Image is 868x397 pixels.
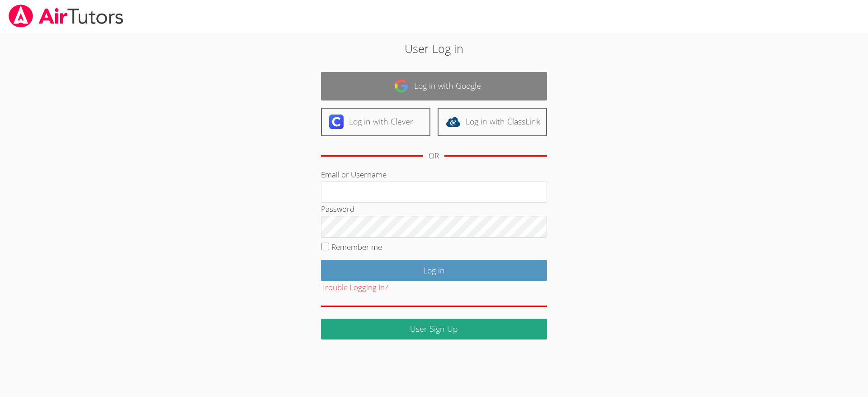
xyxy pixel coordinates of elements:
[200,40,669,57] h2: User Log in
[321,319,547,340] a: User Sign Up
[321,281,388,294] button: Trouble Logging In?
[321,108,430,136] a: Log in with Clever
[321,169,387,180] label: Email or Username
[446,115,460,129] img: classlink-logo-d6bb404cc1216ec64c9a2012d9dc4662098be43eaf13dc465df04b49fa7ab582.svg
[321,204,354,214] label: Password
[429,149,439,163] div: OR
[331,242,382,252] label: Remember me
[329,115,344,129] img: clever-logo-6eab21bc6e7a338710f1a6ff85c0baf02591cd810cc4098c63d3a4b26e2feb20.svg
[321,72,547,100] a: Log in with Google
[8,5,124,28] img: airtutors_banner-c4298cdbf04f3fff15de1276eac7730deb9818008684d7c2e4769d2f7ddbe033.png
[394,79,409,93] img: google-logo-50288ca7cdecda66e5e0955fdab243c47b7ad437acaf1139b6f446037453330a.svg
[438,108,547,136] a: Log in with ClassLink
[321,260,547,281] input: Log in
